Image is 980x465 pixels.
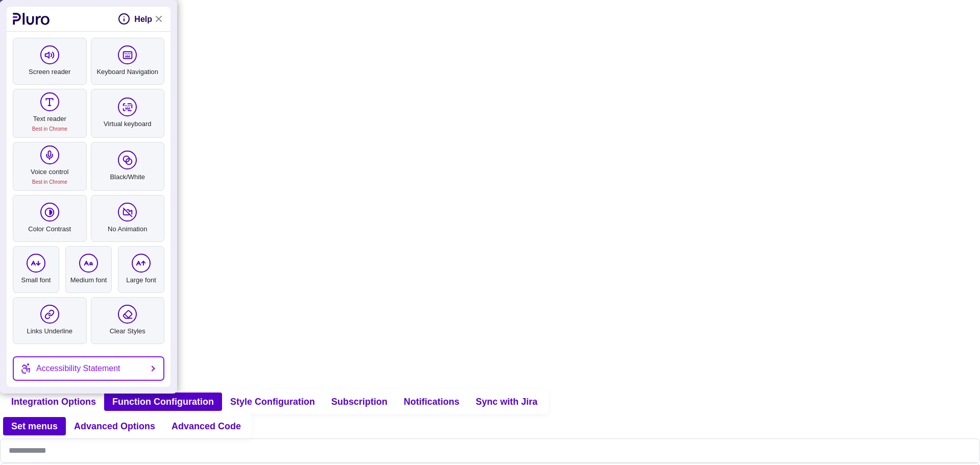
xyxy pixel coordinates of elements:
[171,420,241,432] span: Advanced Code
[14,67,85,77] span: Screen reader
[118,13,130,25] svg: Help
[118,246,164,293] label: Large font
[118,13,152,25] button: help on pluro Toolbar functionality
[468,393,546,411] button: Sync with Jira
[14,114,85,134] span: Text reader
[13,195,87,242] a: Color Contrast
[91,38,165,85] a: Keyboard Navigation
[65,246,112,293] label: Medium font
[119,275,163,285] span: Large font
[91,89,165,138] a: Virtual keyboard
[13,297,87,344] a: Links Underline
[91,297,165,344] a: Clear Styles
[14,224,85,234] span: Color Contrast
[14,275,58,285] span: Small font
[13,89,87,138] a: Text readerBest in Chrome
[14,124,85,134] span: Best in Chrome
[92,172,163,182] span: Black/White
[92,326,163,336] span: Clear Styles
[92,67,163,77] span: Keyboard Navigation
[152,13,164,25] a: Close Accessibility Tool
[13,13,50,25] a: to pluro website
[13,246,59,293] label: Small font
[404,396,459,408] span: Notifications
[331,396,387,408] span: Subscription
[13,142,87,191] a: Voice controlBest in Chrome
[67,275,110,285] span: Medium font
[323,393,396,411] button: Subscription
[222,393,323,411] button: Style Configuration
[14,326,85,336] span: Links Underline
[14,167,85,187] span: Voice control
[13,38,87,85] a: Screen reader
[14,177,85,187] span: Best in Chrome
[396,393,468,411] button: Notifications
[36,363,120,374] span: Accessibility Statement
[163,417,249,435] button: Advanced Code
[92,224,163,234] span: No Animation
[91,142,165,191] a: Black/White
[230,396,315,408] span: Style Configuration
[92,119,163,129] span: Virtual keyboard
[13,356,164,381] a: Accessibility Statement
[91,195,165,242] a: No Animation
[476,396,537,408] span: Sync with Jira
[13,246,164,293] ul: Font Size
